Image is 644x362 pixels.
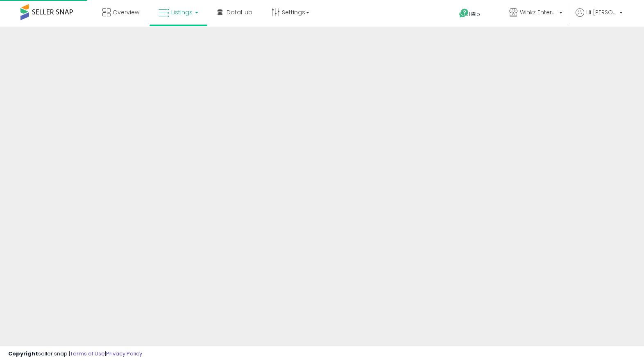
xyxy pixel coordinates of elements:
a: Terms of Use [70,350,105,357]
i: Get Help [459,8,469,18]
span: Hi [PERSON_NAME] [586,8,617,16]
span: Overview [113,8,139,16]
span: Listings [171,8,193,16]
strong: Copyright [8,350,38,357]
div: seller snap | | [8,350,142,358]
span: Winkz Enterprises [520,8,557,16]
a: Privacy Policy [106,350,142,357]
span: DataHub [227,8,252,16]
span: Help [469,11,480,18]
a: Hi [PERSON_NAME] [576,8,623,27]
a: Help [453,2,496,27]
